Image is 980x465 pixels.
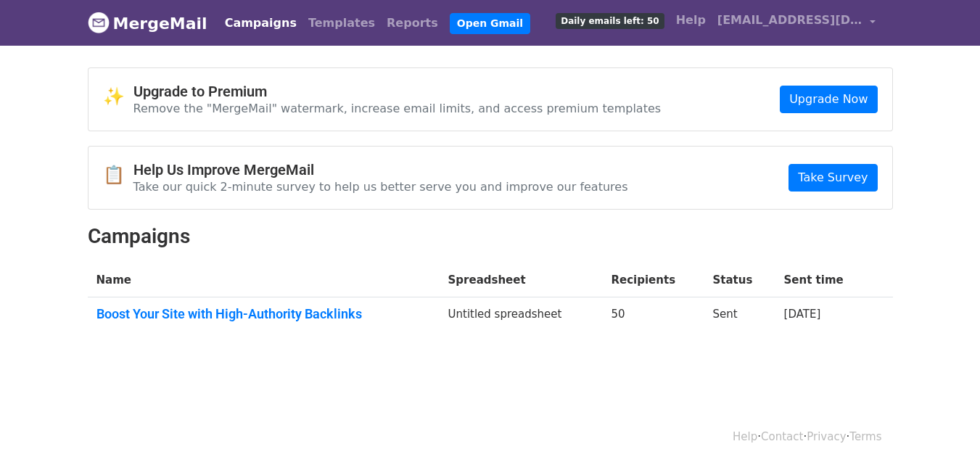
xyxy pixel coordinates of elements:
th: Recipients [602,263,704,297]
p: Take our quick 2-minute survey to help us better serve you and improve our features [133,179,628,194]
a: Privacy [807,430,846,443]
a: Boost Your Site with High-Authority Backlinks [96,306,431,322]
a: Take Survey [788,164,877,192]
a: Open Gmail [450,13,530,34]
h4: Help Us Improve MergeMail [133,161,628,178]
td: Sent [704,297,775,337]
td: 50 [602,297,704,337]
th: Name [88,263,440,297]
td: Untitled spreadsheet [440,297,603,337]
a: Upgrade Now [780,86,877,113]
a: Terms [849,430,881,443]
a: [EMAIL_ADDRESS][DOMAIN_NAME] [712,6,881,40]
a: Campaigns [219,9,302,38]
th: Sent time [775,263,871,297]
span: [EMAIL_ADDRESS][DOMAIN_NAME] [717,12,862,29]
a: Reports [381,9,444,38]
th: Status [704,263,775,297]
span: 📋 [103,165,133,186]
a: MergeMail [88,8,207,38]
th: Spreadsheet [440,263,603,297]
h2: Campaigns [88,224,893,249]
a: Help [670,6,712,35]
p: Remove the "MergeMail" watermark, increase email limits, and access premium templates [133,101,662,116]
img: MergeMail logo [88,12,110,33]
a: Templates [302,9,381,38]
a: Contact [761,430,803,443]
span: ✨ [103,86,133,107]
span: Daily emails left: 50 [556,13,664,29]
a: [DATE] [784,308,821,321]
h4: Upgrade to Premium [133,83,662,100]
a: Daily emails left: 50 [550,6,670,35]
a: Help [733,430,757,443]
